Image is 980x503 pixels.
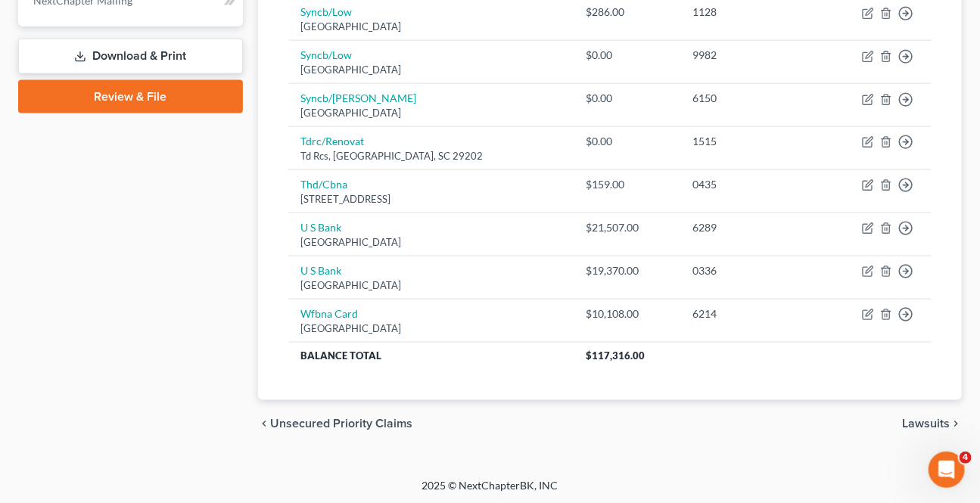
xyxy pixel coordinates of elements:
a: Syncb/Low [300,5,352,18]
div: [GEOGRAPHIC_DATA] [300,20,562,34]
a: Thd/Cbna [300,178,347,191]
a: U S Bank [300,221,341,234]
div: [GEOGRAPHIC_DATA] [300,235,562,250]
div: $0.00 [586,48,668,63]
div: 1128 [692,5,806,20]
a: Syncb/[PERSON_NAME] [300,92,416,104]
a: Tdrc/Renovat [300,135,364,147]
a: Syncb/Low [300,48,352,61]
span: $117,316.00 [586,350,645,362]
div: $0.00 [586,91,668,106]
a: U S Bank [300,264,341,277]
div: [GEOGRAPHIC_DATA] [300,321,562,336]
div: $159.00 [586,177,668,192]
div: 9982 [692,48,806,63]
div: 6289 [692,220,806,235]
th: Balance Total [288,343,574,370]
span: Unsecured Priority Claims [270,418,412,430]
a: Download & Print [18,39,243,74]
i: chevron_right [950,418,962,430]
div: $21,507.00 [586,220,668,235]
div: 1515 [692,134,806,149]
div: [GEOGRAPHIC_DATA] [300,63,562,77]
div: [GEOGRAPHIC_DATA] [300,278,562,293]
span: 4 [960,452,972,464]
div: Td Rcs, [GEOGRAPHIC_DATA], SC 29202 [300,149,562,163]
div: $10,108.00 [586,306,668,321]
div: 6214 [692,306,806,321]
div: $0.00 [586,134,668,149]
div: $19,370.00 [586,263,668,278]
div: [STREET_ADDRESS] [300,192,562,206]
span: Lawsuits [902,418,950,430]
i: chevron_left [258,418,270,430]
div: $286.00 [586,5,668,20]
div: 0435 [692,177,806,192]
button: chevron_left Unsecured Priority Claims [258,418,412,430]
iframe: Intercom live chat [929,452,965,488]
a: Wfbna Card [300,307,358,320]
div: 6150 [692,91,806,106]
button: Lawsuits chevron_right [902,418,962,430]
div: 0336 [692,263,806,278]
div: [GEOGRAPHIC_DATA] [300,106,562,120]
a: Review & File [18,80,243,113]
